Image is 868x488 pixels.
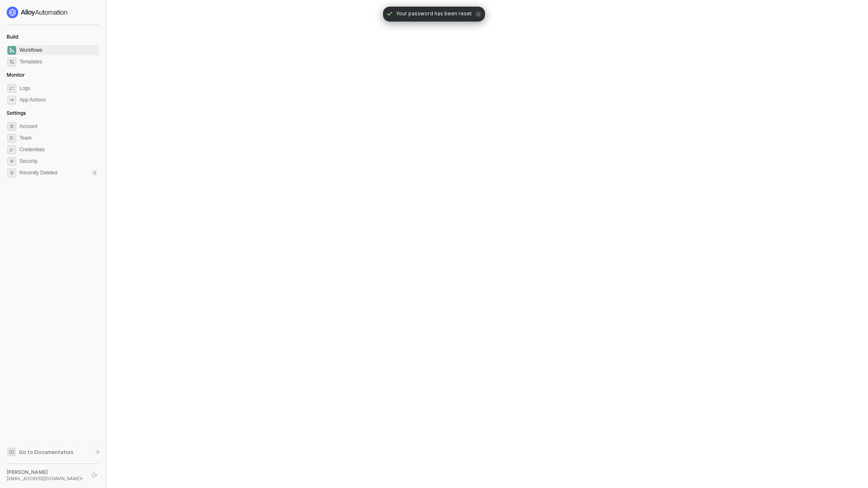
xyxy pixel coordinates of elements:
[7,96,16,104] span: icon-app-actions
[7,84,16,93] span: icon-logs
[19,449,73,456] span: Go to Documentation
[7,34,18,40] span: Build
[7,169,16,177] span: settings
[7,145,16,154] span: credentials
[92,473,97,478] span: logout
[7,7,68,18] img: logo
[7,469,85,476] div: [PERSON_NAME]
[475,11,482,17] span: icon-close
[7,58,16,66] span: marketplace
[19,83,97,93] span: Logs
[7,110,26,116] span: Settings
[19,97,46,104] div: App Actions
[7,122,16,131] span: settings
[7,157,16,166] span: security
[7,134,16,143] span: team
[19,133,97,143] span: Team
[19,169,57,176] span: Recently Deleted
[7,448,16,456] span: documentation
[19,145,97,155] span: Credentials
[19,57,97,67] span: Templates
[19,156,97,166] span: Security
[93,448,102,457] span: document-arrow
[7,72,25,78] span: Monitor
[7,7,99,18] a: logo
[92,169,97,176] div: 0
[386,10,393,17] span: icon-check
[7,46,16,55] span: dashboard
[7,476,85,481] div: [EMAIL_ADDRESS][DOMAIN_NAME] •
[7,447,99,457] a: Knowledge Base
[396,10,472,18] span: Your password has been reset
[19,121,97,131] span: Account
[19,45,97,55] span: Workflows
